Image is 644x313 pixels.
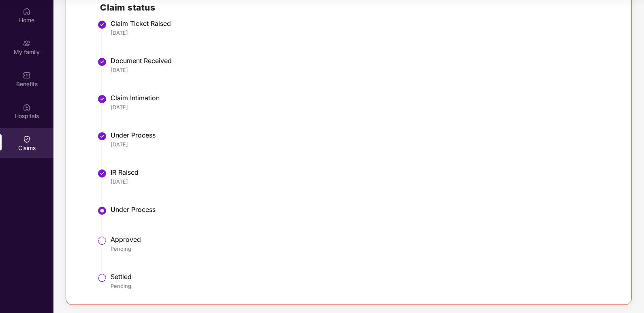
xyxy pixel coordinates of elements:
img: svg+xml;base64,PHN2ZyBpZD0iU3RlcC1QZW5kaW5nLTMyeDMyIiB4bWxucz0iaHR0cDovL3d3dy53My5vcmcvMjAwMC9zdm... [97,236,107,245]
img: svg+xml;base64,PHN2ZyBpZD0iQ2xhaW0iIHhtbG5zPSJodHRwOi8vd3d3LnczLm9yZy8yMDAwL3N2ZyIgd2lkdGg9IjIwIi... [23,135,31,143]
img: svg+xml;base64,PHN2ZyBpZD0iU3RlcC1Eb25lLTMyeDMyIiB4bWxucz0iaHR0cDovL3d3dy53My5vcmcvMjAwMC9zdmciIH... [97,94,107,104]
h2: Claim status [100,1,614,14]
div: Settled [111,273,614,281]
img: svg+xml;base64,PHN2ZyB3aWR0aD0iMjAiIGhlaWdodD0iMjAiIHZpZXdCb3g9IjAgMCAyMCAyMCIgZmlsbD0ibm9uZSIgeG... [23,39,31,47]
img: svg+xml;base64,PHN2ZyBpZD0iU3RlcC1Eb25lLTMyeDMyIiB4bWxucz0iaHR0cDovL3d3dy53My5vcmcvMjAwMC9zdmciIH... [97,57,107,67]
div: Under Process [111,205,614,214]
div: [DATE] [111,104,614,111]
div: [DATE] [111,66,614,74]
div: Pending [111,245,614,252]
img: svg+xml;base64,PHN2ZyBpZD0iU3RlcC1Eb25lLTMyeDMyIiB4bWxucz0iaHR0cDovL3d3dy53My5vcmcvMjAwMC9zdmciIH... [97,131,107,141]
div: Claim Intimation [111,94,614,102]
div: [DATE] [111,141,614,148]
div: IR Raised [111,168,614,176]
img: svg+xml;base64,PHN2ZyBpZD0iSG9zcGl0YWxzIiB4bWxucz0iaHR0cDovL3d3dy53My5vcmcvMjAwMC9zdmciIHdpZHRoPS... [23,103,31,111]
div: Claim Ticket Raised [111,19,614,27]
img: svg+xml;base64,PHN2ZyBpZD0iU3RlcC1Eb25lLTMyeDMyIiB4bWxucz0iaHR0cDovL3d3dy53My5vcmcvMjAwMC9zdmciIH... [97,169,107,178]
div: Document Received [111,57,614,65]
img: svg+xml;base64,PHN2ZyBpZD0iU3RlcC1BY3RpdmUtMzJ4MzIiIHhtbG5zPSJodHRwOi8vd3d3LnczLm9yZy8yMDAwL3N2Zy... [97,206,107,216]
img: svg+xml;base64,PHN2ZyBpZD0iU3RlcC1Eb25lLTMyeDMyIiB4bWxucz0iaHR0cDovL3d3dy53My5vcmcvMjAwMC9zdmciIH... [97,20,107,30]
img: svg+xml;base64,PHN2ZyBpZD0iU3RlcC1QZW5kaW5nLTMyeDMyIiB4bWxucz0iaHR0cDovL3d3dy53My5vcmcvMjAwMC9zdm... [97,273,107,283]
div: Approved [111,235,614,243]
div: [DATE] [111,29,614,36]
div: [DATE] [111,178,614,185]
img: svg+xml;base64,PHN2ZyBpZD0iSG9tZSIgeG1sbnM9Imh0dHA6Ly93d3cudzMub3JnLzIwMDAvc3ZnIiB3aWR0aD0iMjAiIG... [23,7,31,15]
img: svg+xml;base64,PHN2ZyBpZD0iQmVuZWZpdHMiIHhtbG5zPSJodHRwOi8vd3d3LnczLm9yZy8yMDAwL3N2ZyIgd2lkdGg9Ij... [23,71,31,79]
div: Under Process [111,131,614,139]
div: Pending [111,282,614,290]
